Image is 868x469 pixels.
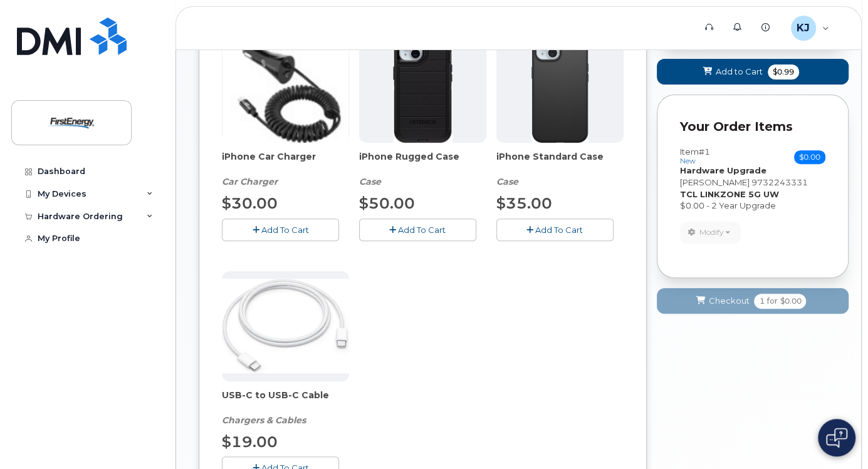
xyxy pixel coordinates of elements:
[751,177,808,187] span: 9732243331
[359,194,415,212] span: $50.00
[680,165,766,175] strong: Hardware Upgrade
[496,176,518,187] em: Case
[359,150,486,188] div: iPhone Rugged Case
[657,59,849,85] button: Add to Cart $0.99
[794,150,825,164] span: $0.00
[780,296,801,307] span: $0.00
[680,157,696,165] small: new
[222,389,349,426] div: USB-C to USB-C Cable
[261,225,308,235] span: Add To Cart
[222,279,349,373] img: USB-C.jpg
[708,295,749,307] span: Checkout
[797,21,810,36] span: KJ
[222,150,349,175] span: iPhone Car Charger
[680,147,710,165] h3: Item
[680,200,825,212] div: $0.00 - 2 Year Upgrade
[680,189,779,199] strong: TCL LINKZONE 5G UW
[222,33,348,143] img: iphonesecg.jpg
[657,288,849,314] button: Checkout 1 for $0.00
[699,147,710,157] span: #1
[531,33,588,143] img: Symmetry.jpg
[496,219,614,240] button: Add To Cart
[680,177,750,187] span: [PERSON_NAME]
[222,219,339,240] button: Add To Cart
[222,433,278,451] span: $19.00
[716,66,763,78] span: Add to Cart
[535,225,583,235] span: Add To Cart
[222,194,278,212] span: $30.00
[222,176,278,187] em: Car Charger
[359,219,476,240] button: Add To Cart
[398,225,446,235] span: Add To Cart
[782,16,838,41] div: Kolanovic Jr, Zdenko
[393,33,452,143] img: Defender.jpg
[222,150,349,188] div: iPhone Car Charger
[222,389,349,414] span: USB-C to USB-C Cable
[680,222,741,244] button: Modify
[826,428,847,448] img: Open chat
[680,118,825,136] p: Your Order Items
[759,296,764,307] span: 1
[768,64,799,80] span: $0.99
[359,150,486,175] span: iPhone Rugged Case
[764,296,780,307] span: for
[496,194,552,212] span: $35.00
[699,227,724,238] span: Modify
[222,415,306,426] em: Chargers & Cables
[359,176,381,187] em: Case
[496,150,624,188] div: iPhone Standard Case
[496,150,624,175] span: iPhone Standard Case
